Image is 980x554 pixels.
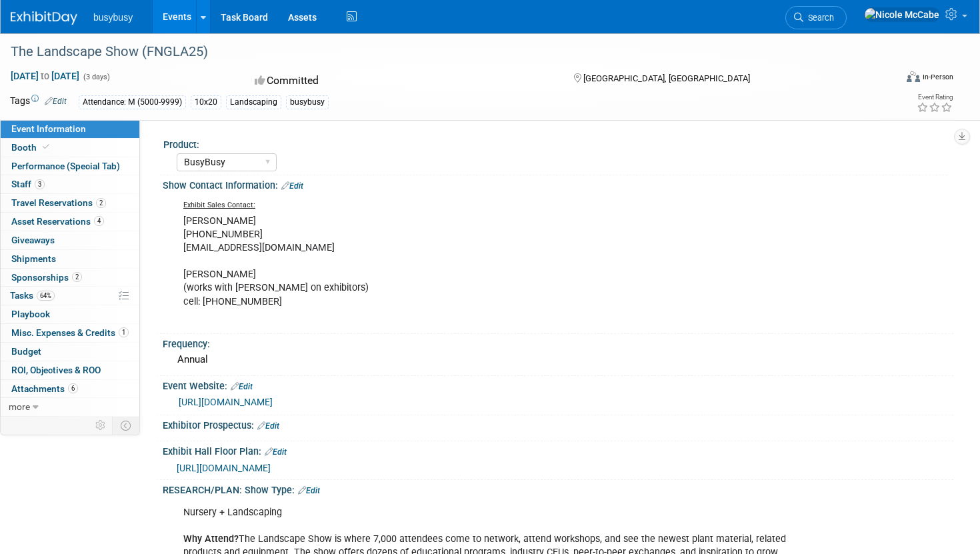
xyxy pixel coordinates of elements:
span: Event Information [11,123,86,134]
span: more [9,401,30,412]
u: Exhibit Sales Contact: [183,201,255,209]
span: Misc. Expenses & Credits [11,327,129,338]
a: Attachments6 [1,380,139,398]
i: Booth reservation complete [43,143,49,151]
span: Asset Reservations [11,216,104,227]
span: 64% [37,291,55,301]
a: Playbook [1,305,139,323]
div: Committed [251,69,552,93]
div: Show Contact Information: [163,175,953,193]
div: Exhibit Hall Floor Plan: [163,441,953,459]
span: Booth [11,142,52,153]
a: Budget [1,343,139,361]
span: Playbook [11,309,50,319]
span: Travel Reservations [11,197,106,208]
a: Staff3 [1,175,139,193]
div: Annual [173,349,943,370]
a: [URL][DOMAIN_NAME] [179,397,273,407]
span: Tasks [10,290,55,301]
td: Tags [10,94,67,109]
span: 6 [68,383,78,393]
a: Edit [298,486,320,495]
div: Event Format [813,69,953,89]
div: Frequency: [163,334,953,351]
a: Travel Reservations2 [1,194,139,212]
div: Attendance: M (5000-9999) [79,95,186,109]
a: Search [785,6,847,29]
a: Edit [45,97,67,106]
span: [GEOGRAPHIC_DATA], [GEOGRAPHIC_DATA] [583,73,750,83]
a: Giveaways [1,231,139,249]
img: ExhibitDay [11,11,77,25]
span: busybusy [93,12,133,23]
span: Staff [11,179,45,189]
td: Toggle Event Tabs [113,417,140,434]
a: Edit [231,382,253,391]
a: Edit [265,447,287,457]
a: Event Information [1,120,139,138]
a: Tasks64% [1,287,139,305]
span: Sponsorships [11,272,82,283]
td: Personalize Event Tab Strip [89,417,113,434]
span: 2 [72,272,82,282]
span: Attachments [11,383,78,394]
a: Misc. Expenses & Credits1 [1,324,139,342]
span: Search [803,13,834,23]
a: Asset Reservations4 [1,213,139,231]
span: [DATE] [DATE] [10,70,80,82]
a: Edit [257,421,279,431]
span: 4 [94,216,104,226]
div: RESEARCH/PLAN: Show Type: [163,480,953,497]
span: to [39,71,51,81]
div: The Landscape Show (FNGLA25) [6,40,873,64]
a: Booth [1,139,139,157]
span: Budget [11,346,41,357]
div: [PERSON_NAME] [PHONE_NUMBER] [EMAIL_ADDRESS][DOMAIN_NAME] [PERSON_NAME] (works with [PERSON_NAME]... [174,195,801,329]
span: Performance (Special Tab) [11,161,120,171]
a: Performance (Special Tab) [1,157,139,175]
span: 3 [35,179,45,189]
a: [URL][DOMAIN_NAME] [177,463,271,473]
span: 2 [96,198,106,208]
div: Event Rating [917,94,953,101]
a: Shipments [1,250,139,268]
span: Giveaways [11,235,55,245]
img: Nicole McCabe [864,7,940,22]
span: Shipments [11,253,56,264]
span: ROI, Objectives & ROO [11,365,101,375]
span: (3 days) [82,73,110,81]
div: Event Website: [163,376,953,393]
div: Product: [163,135,947,151]
div: Landscaping [226,95,281,109]
div: Exhibitor Prospectus: [163,415,953,433]
span: 1 [119,327,129,337]
a: ROI, Objectives & ROO [1,361,139,379]
a: Sponsorships2 [1,269,139,287]
div: busybusy [286,95,329,109]
div: 10x20 [191,95,221,109]
a: Edit [281,181,303,191]
img: Format-Inperson.png [907,71,920,82]
a: more [1,398,139,416]
div: In-Person [922,72,953,82]
b: Why Attend? [183,533,239,545]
